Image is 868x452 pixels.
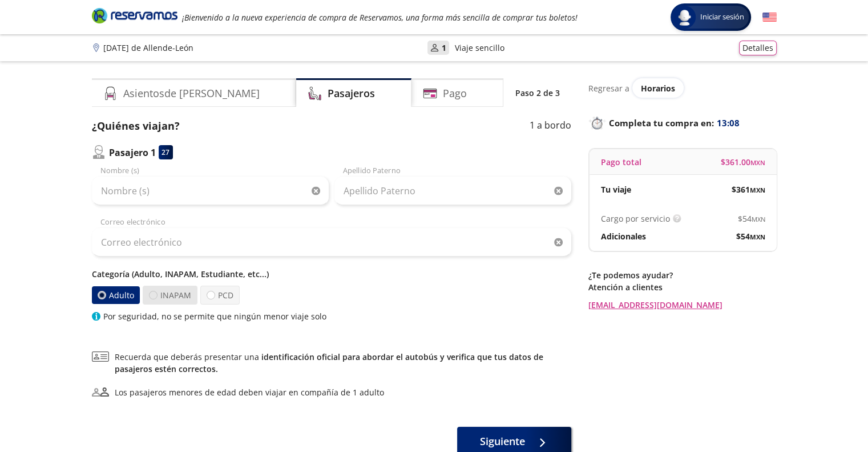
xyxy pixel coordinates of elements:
h4: Asientos de [PERSON_NAME] [123,86,260,101]
small: MXN [750,233,765,241]
input: Correo electrónico [92,228,571,257]
span: Siguiente [480,434,525,449]
span: $ 54 [738,213,765,225]
p: Viaje sencillo [455,42,504,54]
label: Adulto [91,286,139,304]
a: Brand Logo [92,7,177,27]
div: Regresar a ver horarios [588,78,777,98]
p: Pago total [601,156,641,168]
label: INAPAM [143,286,197,305]
p: Completa tu compra en : [588,115,777,131]
div: 27 [159,145,173,159]
span: $ 361 [732,183,765,195]
span: $ 361.00 [721,156,765,168]
p: ¿Quiénes viajan? [92,118,180,134]
small: MXN [752,215,765,223]
h4: Pasajeros [328,86,375,101]
i: Brand Logo [92,7,177,24]
em: ¡Bienvenido a la nueva experiencia de compra de Reservamos, una forma más sencilla de comprar tus... [182,12,578,23]
span: $ 54 [736,230,765,242]
p: Categoría (Adulto, INAPAM, Estudiante, etc...) [92,268,571,280]
p: Por seguridad, no se permite que ningún menor viaje solo [103,310,326,322]
input: Apellido Paterno [334,177,571,205]
p: Pasajero 1 [109,146,156,159]
input: Nombre (s) [92,177,329,205]
a: identificación oficial para abordar el autobús y verifica que tus datos de pasajeros estén correc... [115,351,543,374]
p: Cargo por servicio [601,213,670,225]
p: Tu viaje [601,183,631,195]
p: Atención a clientes [588,281,777,293]
button: English [762,10,777,25]
button: Detalles [739,41,777,55]
span: Horarios [641,83,675,94]
p: [DATE] de Allende - León [103,42,193,54]
a: [EMAIL_ADDRESS][DOMAIN_NAME] [588,299,777,311]
p: Adicionales [601,230,646,242]
p: Paso 2 de 3 [515,87,560,99]
small: MXN [750,158,765,167]
h4: Pago [443,86,467,101]
span: 13:08 [717,117,740,130]
p: 1 [442,42,446,54]
p: Regresar a [588,82,629,94]
label: PCD [200,286,240,305]
div: Los pasajeros menores de edad deben viajar en compañía de 1 adulto [115,386,384,398]
small: MXN [750,186,765,194]
p: 1 a bordo [530,118,571,134]
span: Iniciar sesión [696,11,749,23]
p: ¿Te podemos ayudar? [588,269,777,281]
span: Recuerda que deberás presentar una [115,351,571,375]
